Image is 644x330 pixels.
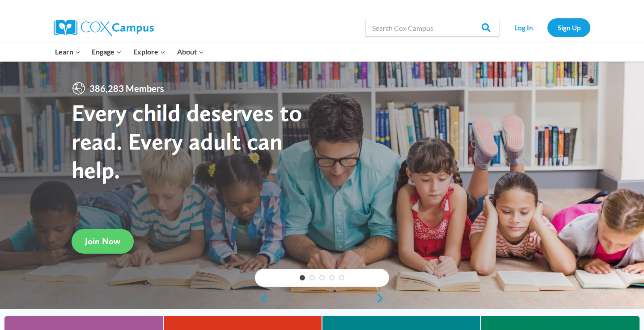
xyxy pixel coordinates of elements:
span: Join Now [85,236,120,246]
strong: Every child deserves to read. Every adult can help. [72,98,302,184]
nav: Primary Navigation [49,42,209,61]
span: About [177,46,204,58]
a: next [376,293,389,304]
span: Learn [55,46,80,58]
a: Log In [504,18,543,37]
a: Sign Up [547,18,590,37]
span: Engage [92,46,122,58]
div: content slider buttons [255,289,389,307]
a: Join Now [72,229,134,254]
a: 3 [319,275,325,280]
span: 386,283 Members [86,81,168,96]
a: 4 [329,275,335,280]
a: 1 [300,275,305,280]
a: 5 [339,275,344,280]
img: Cox Campus [54,20,154,36]
a: 2 [309,275,315,280]
a: previous [255,293,268,304]
span: Explore [133,46,165,58]
nav: Secondary Navigation [504,18,590,37]
input: Search Cox Campus [365,19,500,37]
